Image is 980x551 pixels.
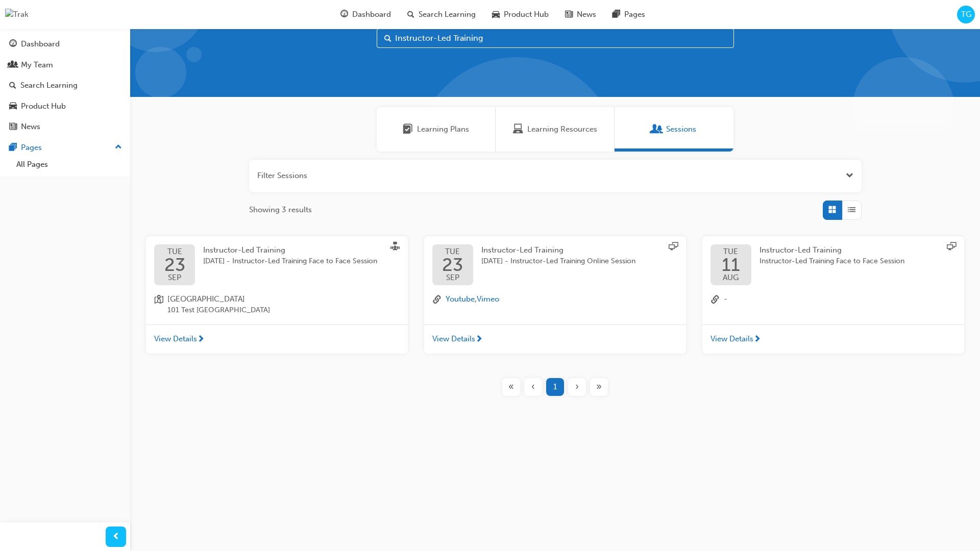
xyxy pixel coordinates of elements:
[492,8,500,21] span: car-icon
[496,107,615,152] a: Learning ResourcesLearning Resources
[947,242,956,253] span: sessionType_ONLINE_URL-icon
[12,157,126,172] a: All Pages
[710,293,720,307] span: link-icon
[446,293,475,305] button: Youtube
[4,97,126,116] a: Product Hub
[846,170,853,182] button: Open the filter
[666,123,696,135] span: Sessions
[702,236,964,354] button: TUE11AUGInstructor-Led TrainingInstructor-Led Training Face to Face Sessionlink-icon-View Details
[203,256,377,267] span: [DATE] - Instructor-Led Training Face to Face Session
[352,9,391,20] span: Dashboard
[167,293,270,305] span: [GEOGRAPHIC_DATA]
[753,335,761,344] span: next-icon
[759,245,842,255] span: Instructor-Led Training
[544,378,566,396] button: Page 1
[4,76,126,95] a: Search Learning
[164,256,185,274] span: 23
[724,293,727,307] span: -
[384,33,391,44] span: Search
[596,381,602,393] span: »
[513,123,523,135] span: Learning Resources
[553,381,557,393] span: 1
[115,141,122,154] span: up-icon
[702,324,964,354] a: View Details
[508,381,514,393] span: «
[9,143,17,153] span: pages-icon
[961,9,971,20] span: TG
[164,274,185,282] span: SEP
[21,142,42,154] div: Pages
[164,248,185,256] span: TUE
[500,378,522,396] button: First page
[21,38,60,50] div: Dashboard
[957,6,975,23] button: TG
[722,248,740,256] span: TUE
[390,242,400,253] span: sessionType_FACE_TO_FACE-icon
[442,256,463,274] span: 23
[504,9,549,20] span: Product Hub
[848,204,855,216] span: List
[4,33,126,138] button: DashboardMy TeamSearch LearningProduct HubNews
[146,236,408,354] button: TUE23SEPInstructor-Led Training[DATE] - Instructor-Led Training Face to Face Sessionlocation-icon...
[669,242,678,253] span: sessionType_ONLINE_URL-icon
[531,381,535,393] span: ‹
[522,378,544,396] button: Previous page
[624,9,645,20] span: Pages
[203,245,285,255] span: Instructor-Led Training
[9,81,16,90] span: search-icon
[612,8,620,21] span: pages-icon
[424,324,686,354] a: View Details
[9,61,17,70] span: people-icon
[407,8,414,21] span: search-icon
[377,29,734,48] input: Search...
[442,248,463,256] span: TUE
[167,305,270,316] span: 101 Test [GEOGRAPHIC_DATA]
[9,102,17,111] span: car-icon
[588,378,610,396] button: Last page
[615,107,733,152] a: SessionsSessions
[403,123,413,135] span: Learning Plans
[4,138,126,157] button: Pages
[146,324,408,354] a: View Details
[5,9,29,20] a: Trak
[575,381,579,393] span: ›
[722,274,740,282] span: AUG
[4,35,126,54] a: Dashboard
[652,123,662,135] span: Sessions
[9,40,17,49] span: guage-icon
[377,107,496,152] a: Learning PlansLearning Plans
[475,335,483,344] span: next-icon
[249,204,312,216] span: Showing 3 results
[21,121,40,133] div: News
[197,335,205,344] span: next-icon
[722,256,740,274] span: 11
[432,293,442,307] span: link-icon
[566,378,588,396] button: Next page
[828,204,836,216] span: Grid
[759,256,904,267] span: Instructor-Led Training Face to Face Session
[154,293,163,316] span: location-icon
[20,80,78,91] div: Search Learning
[4,117,126,136] a: News
[432,333,475,345] span: View Details
[604,4,653,25] a: pages-iconPages
[332,4,399,25] a: guage-iconDashboard
[4,56,126,74] a: My Team
[446,293,499,307] span: ,
[481,245,563,255] span: Instructor-Led Training
[484,4,557,25] a: car-iconProduct Hub
[432,244,678,285] a: TUE23SEPInstructor-Led Training[DATE] - Instructor-Led Training Online Session
[154,244,400,285] a: TUE23SEPInstructor-Led Training[DATE] - Instructor-Led Training Face to Face Session
[477,293,499,305] button: Vimeo
[565,8,573,21] span: news-icon
[527,123,597,135] span: Learning Resources
[21,101,66,112] div: Product Hub
[710,333,753,345] span: View Details
[399,4,484,25] a: search-iconSearch Learning
[442,274,463,282] span: SEP
[710,244,956,285] a: TUE11AUGInstructor-Led TrainingInstructor-Led Training Face to Face Session
[577,9,596,20] span: News
[481,256,635,267] span: [DATE] - Instructor-Led Training Online Session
